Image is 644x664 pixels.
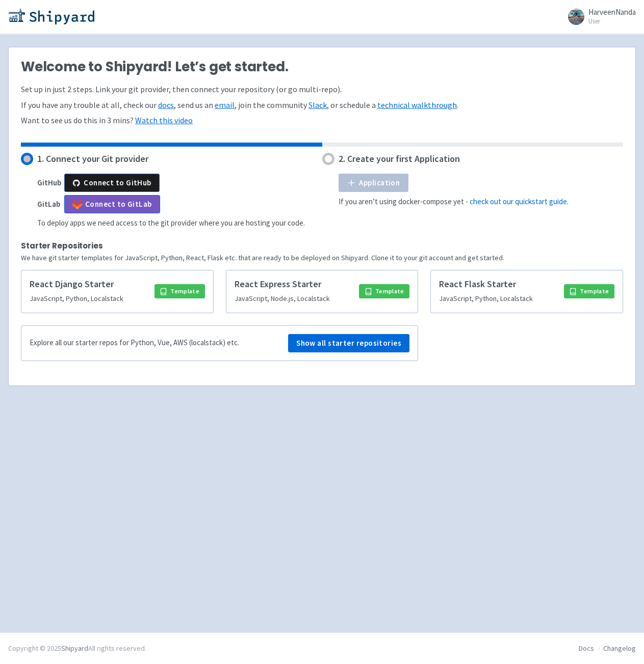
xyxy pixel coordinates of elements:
[30,279,148,290] h5: React Django Starter
[37,154,148,164] h4: 1. Connect your Git provider
[562,8,636,24] a: HarveenNanda User
[21,252,623,264] p: We have git starter templates for JavaScript, Python, React, Flask etc. that are ready to be depl...
[603,644,636,653] a: Changelog
[579,644,594,653] a: Docs
[235,293,353,305] p: JavaScript, Node.js, Localstack
[377,100,457,110] a: technical walkthrough
[21,99,623,111] p: If you have any trouble at all, check our , send us an , join the community , or schedule a .
[339,174,408,192] a: Application
[8,8,94,24] img: Shipyard logo
[30,293,148,305] p: JavaScript, Python, Localstack
[37,178,61,187] b: GitHub
[154,284,205,298] a: Template
[64,195,160,213] a: Connect to GitLab
[470,197,567,206] a: check out our quickstart guide
[235,279,353,290] h5: React Express Starter
[8,643,146,654] div: Copyright © 2025 All rights reserved.
[439,279,558,290] h5: React Flask Starter
[564,284,614,298] a: Template
[21,60,623,75] h2: Welcome to Shipyard! Let’s get started.
[588,18,636,24] small: User
[64,174,160,192] button: Connect to GitHub
[21,241,623,250] h2: Starter Repositories
[339,196,569,208] p: If you aren’t using docker-compose yet - .
[21,84,623,95] p: Set up in just 2 steps. Link your git provider, then connect your repository (or go multi-repo).
[135,115,193,125] a: Watch this video
[308,100,327,110] a: Slack
[215,100,235,110] a: email
[359,284,409,298] a: Template
[37,217,305,229] p: To deploy apps we need access to the git provider where you are hosting your code.
[588,7,636,17] span: HarveenNanda
[158,100,174,110] a: docs
[288,334,409,352] a: Show all starter repositories
[21,115,623,126] p: Want to see us do this in 3 mins?
[30,337,239,349] p: Explore all our starter repos for Python, Vue, AWS (localstack) etc.
[339,154,460,164] h4: 2. Create your first Application
[61,644,88,653] a: Shipyard
[37,199,60,209] b: GitLab
[439,293,558,305] p: JavaScript, Python, Localstack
